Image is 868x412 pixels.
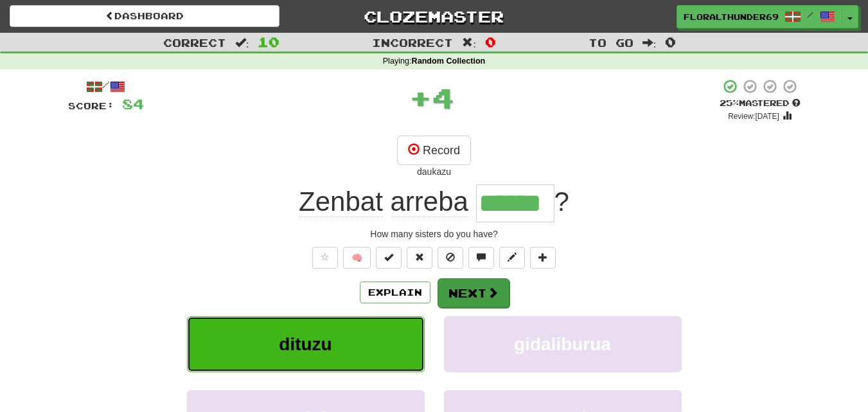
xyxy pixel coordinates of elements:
[299,5,569,28] a: Clozemaster
[407,247,432,269] button: Reset to 0% Mastered (alt+r)
[360,282,430,303] button: Explain
[397,136,471,165] button: Record
[122,96,144,112] span: 84
[68,78,144,94] div: /
[665,34,676,49] span: 0
[163,36,226,49] span: Correct
[720,98,739,108] span: 25 %
[462,37,476,48] span: :
[68,228,801,240] div: How many sisters do you have?
[499,247,525,269] button: Edit sentence (alt+d)
[807,10,813,19] span: /
[279,334,332,354] span: dituzu
[642,37,657,48] span: :
[677,5,842,28] a: FloralThunder6970 /
[68,100,114,111] span: Score:
[68,165,801,178] div: daukazu
[343,247,371,269] button: 🧠
[10,5,279,27] a: Dashboard
[514,334,611,354] span: gidaliburua
[530,247,556,269] button: Add to collection (alt+a)
[376,247,402,269] button: Set this sentence to 100% Mastered (alt+m)
[258,34,279,49] span: 10
[554,186,569,217] span: ?
[438,278,509,308] button: Next
[684,11,779,22] span: FloralThunder6970
[312,247,338,269] button: Favorite sentence (alt+f)
[438,247,463,269] button: Ignore sentence (alt+i)
[485,34,496,49] span: 0
[187,316,425,372] button: dituzu
[444,316,682,372] button: gidaliburua
[720,98,801,109] div: Mastered
[391,186,468,217] span: arreba
[589,36,633,49] span: To go
[432,82,454,114] span: 4
[468,247,494,269] button: Discuss sentence (alt+u)
[235,37,249,48] span: :
[299,186,383,217] span: Zenbat
[728,112,779,121] small: Review: [DATE]
[372,36,453,49] span: Incorrect
[412,57,486,66] strong: Random Collection
[409,78,432,117] span: +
